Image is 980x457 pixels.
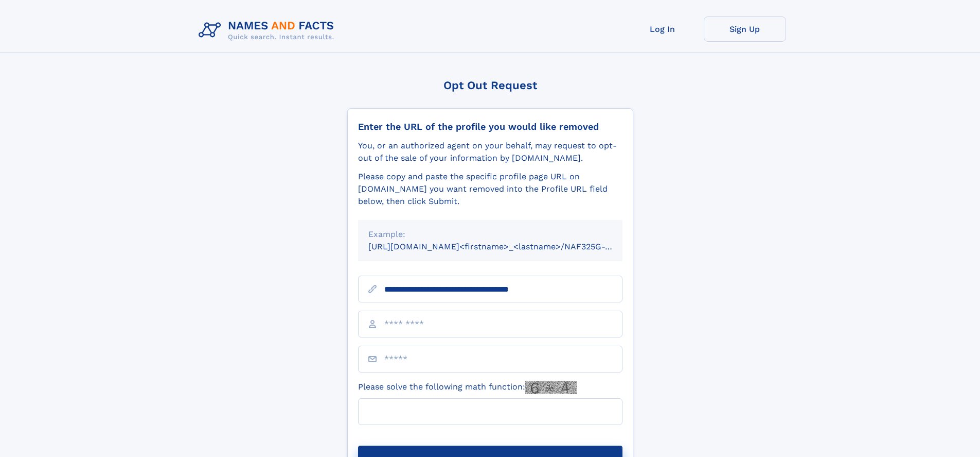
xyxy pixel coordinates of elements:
div: Please copy and paste the specific profile page URL on [DOMAIN_NAME] you want removed into the Pr... [358,171,622,208]
div: You, or an authorized agent on your behalf, may request to opt-out of the sale of your informatio... [358,140,622,164]
div: Example: [368,228,612,241]
img: Logo Names and Facts [194,16,343,44]
div: Enter the URL of the profile you would like removed [358,121,622,132]
a: Sign Up [704,16,786,42]
a: Log In [621,16,704,42]
label: Please solve the following math function: [358,381,577,394]
small: [URL][DOMAIN_NAME]<firstname>_<lastname>/NAF325G-xxxxxxxx [368,242,642,251]
div: Opt Out Request [347,79,633,92]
